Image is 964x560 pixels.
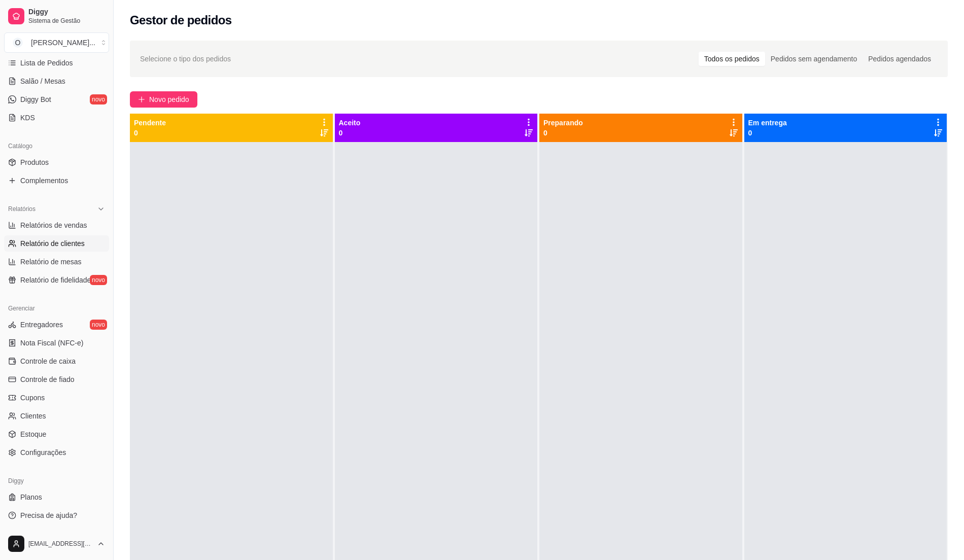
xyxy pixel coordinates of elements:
p: 0 [543,128,583,138]
a: Clientes [4,408,109,424]
span: Relatório de fidelidade [20,275,91,285]
a: Precisa de ajuda? [4,507,109,523]
p: 0 [748,128,787,138]
span: plus [138,96,145,103]
a: KDS [4,110,109,126]
button: Novo pedido [130,91,197,108]
a: Controle de caixa [4,353,109,369]
a: Relatório de mesas [4,254,109,270]
span: Novo pedido [149,94,189,105]
a: Relatórios de vendas [4,217,109,233]
span: Selecione o tipo dos pedidos [140,53,231,64]
span: Sistema de Gestão [28,17,105,25]
a: Relatório de clientes [4,235,109,252]
a: Controle de fiado [4,371,109,388]
span: Diggy Bot [20,94,51,104]
span: Controle de caixa [20,356,76,366]
span: Relatórios de vendas [20,220,87,230]
p: Preparando [543,118,583,128]
a: Cupons [4,390,109,406]
span: Produtos [20,157,49,167]
span: Cupons [20,393,45,403]
button: [EMAIL_ADDRESS][DOMAIN_NAME] [4,532,109,556]
p: Em entrega [748,118,787,128]
span: Nota Fiscal (NFC-e) [20,338,83,348]
button: Select a team [4,32,109,53]
a: Salão / Mesas [4,73,109,89]
span: Clientes [20,411,46,421]
a: Configurações [4,444,109,461]
p: 0 [339,128,361,138]
p: 0 [134,128,166,138]
span: Lista de Pedidos [20,58,73,68]
a: DiggySistema de Gestão [4,4,109,28]
span: Relatório de clientes [20,238,85,249]
span: Estoque [20,429,46,439]
a: Nota Fiscal (NFC-e) [4,335,109,351]
span: Diggy [28,8,105,17]
a: Entregadoresnovo [4,317,109,333]
div: Pedidos sem agendamento [765,52,863,66]
p: Pendente [134,118,166,128]
div: Diggy [4,473,109,489]
h2: Gestor de pedidos [130,12,232,28]
span: Complementos [20,176,68,186]
a: Produtos [4,154,109,170]
span: KDS [20,113,35,123]
a: Diggy Botnovo [4,91,109,108]
div: Catálogo [4,138,109,154]
span: Configurações [20,447,66,458]
div: Gerenciar [4,300,109,317]
a: Relatório de fidelidadenovo [4,272,109,288]
span: Precisa de ajuda? [20,510,77,520]
span: Entregadores [20,320,63,330]
a: Planos [4,489,109,505]
div: Todos os pedidos [699,52,765,66]
span: Planos [20,492,42,502]
div: Pedidos agendados [863,52,937,66]
a: Complementos [4,172,109,189]
span: Relatórios [8,205,36,213]
span: [EMAIL_ADDRESS][DOMAIN_NAME] [28,540,93,548]
a: Estoque [4,426,109,442]
span: Relatório de mesas [20,257,82,267]
p: Aceito [339,118,361,128]
div: [PERSON_NAME] ... [31,38,95,48]
span: Controle de fiado [20,374,75,384]
span: O [13,38,23,48]
span: Salão / Mesas [20,76,65,86]
a: Lista de Pedidos [4,55,109,71]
